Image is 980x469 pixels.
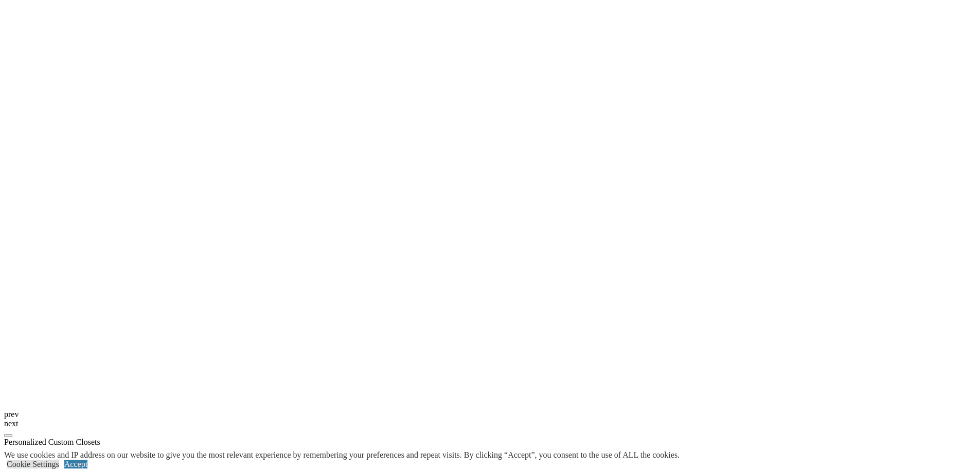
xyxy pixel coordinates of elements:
div: prev [4,410,976,419]
a: Cookie Settings [7,460,59,468]
a: Accept [64,460,87,468]
div: next [4,419,976,428]
button: Click here to pause slide show [4,434,12,437]
div: We use cookies and IP address on our website to give you the most relevant experience by remember... [4,450,680,460]
span: Personalized Custom Closets [4,438,100,446]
